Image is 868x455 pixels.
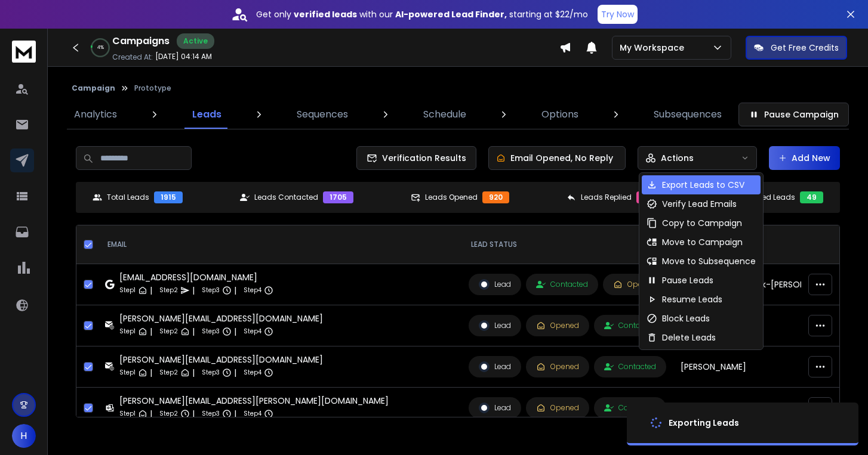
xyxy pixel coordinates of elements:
p: Step 4 [244,367,261,379]
p: Export Leads to CSV [662,179,744,191]
a: Analytics [67,100,124,129]
p: Step 2 [159,367,178,379]
div: Contacted [604,362,656,372]
p: Get only with our starting at $22/mo [256,8,588,20]
p: Leads [192,107,221,122]
div: 1705 [323,191,353,203]
p: Get Free Credits [771,42,839,54]
div: 920 [482,191,509,203]
p: Analytics [74,107,117,122]
p: Subsequences [654,107,722,122]
p: Step 1 [119,367,136,379]
p: 4 % [97,44,104,51]
p: Delete Leads [662,332,716,343]
p: Step 3 [202,367,220,379]
div: Opened [536,362,579,372]
p: | [234,284,236,296]
p: Step 3 [202,408,220,420]
button: H [12,424,36,448]
button: Try Now [598,5,638,24]
td: [PERSON_NAME] [673,388,844,429]
p: Leads Replied [581,193,632,202]
p: Resume Leads [662,293,722,305]
div: Opened [613,280,656,289]
button: Verification Results [356,146,476,170]
p: | [234,326,236,338]
p: Copy to Campaign [662,217,742,229]
p: Move to Subsequence [662,255,756,267]
div: Active [177,33,214,49]
button: Add New [769,146,840,170]
a: Schedule [416,100,473,129]
a: Options [534,100,586,129]
div: [PERSON_NAME][EMAIL_ADDRESS][DOMAIN_NAME] [119,312,323,324]
p: | [150,326,152,338]
p: Move to Campaign [662,236,743,248]
a: Leads [185,100,229,129]
p: Step 1 [119,326,136,338]
span: Verification Results [377,152,466,164]
p: | [150,408,152,420]
button: Campaign [72,83,115,93]
p: Step 2 [159,408,178,420]
p: Total Leads [107,193,149,202]
p: Email Opened, No Reply [510,152,613,164]
p: | [150,367,152,379]
div: Contacted [604,403,656,413]
div: 49 [800,191,823,203]
div: 52 [636,191,658,203]
th: LEAD STATUS [461,225,673,264]
p: Step 4 [244,284,261,296]
div: [PERSON_NAME][EMAIL_ADDRESS][DOMAIN_NAME] [119,354,323,366]
p: | [192,326,195,338]
p: Sequences [297,107,348,122]
div: Exporting Leads [669,417,739,429]
p: Verify Lead Emails [662,198,737,210]
p: Step 4 [244,326,261,338]
strong: verified leads [294,8,357,20]
button: Pause Campaign [738,103,849,126]
div: Opened [536,321,579,330]
div: 1915 [154,191,183,203]
p: Leads Contacted [254,193,318,202]
p: My Workspace [620,42,689,54]
p: Step 1 [119,284,136,296]
p: | [234,408,236,420]
p: Step 3 [202,326,220,338]
button: Get Free Credits [746,36,847,60]
h1: Campaigns [112,34,170,48]
div: Lead [479,361,511,372]
a: Subsequences [647,100,729,129]
div: Opened [536,403,579,413]
p: [DATE] 04:14 AM [155,52,212,61]
div: Contacted [604,321,656,330]
p: Created At: [112,52,153,62]
p: Actions [661,152,694,164]
p: Try Now [601,8,634,20]
p: Step 2 [159,326,178,338]
p: Options [541,107,578,122]
img: logo [12,41,36,63]
p: Block Leads [662,312,710,324]
p: | [150,284,152,296]
p: | [192,408,195,420]
p: Leads Opened [425,193,478,202]
p: Step 3 [202,284,220,296]
p: Step 2 [159,284,178,296]
div: Lead [479,403,511,413]
div: [EMAIL_ADDRESS][DOMAIN_NAME] [119,271,273,283]
p: Schedule [423,107,466,122]
div: Contacted [536,280,588,289]
p: Pause Leads [662,274,713,286]
strong: AI-powered Lead Finder, [395,8,507,20]
div: Lead [479,320,511,331]
p: Step 4 [244,408,261,420]
p: | [192,367,195,379]
p: Prototype [134,83,171,93]
p: | [234,367,236,379]
div: [PERSON_NAME][EMAIL_ADDRESS][PERSON_NAME][DOMAIN_NAME] [119,395,389,407]
p: | [192,284,195,296]
th: EMAIL [98,225,461,264]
